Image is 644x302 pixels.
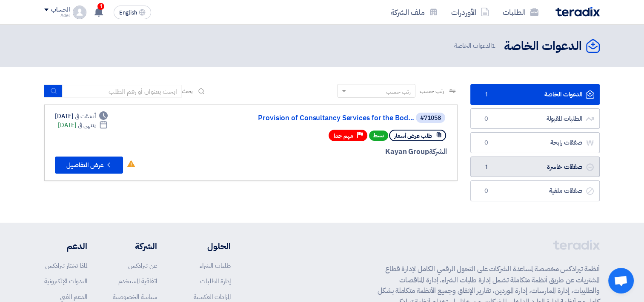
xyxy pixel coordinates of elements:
[114,6,151,19] button: English
[44,240,87,253] li: الدعم
[470,108,600,129] a: الطلبات المقبولة0
[481,187,491,195] span: 0
[118,276,157,286] a: اتفاقية المستخدم
[183,240,231,253] li: الحلول
[244,114,414,122] a: Provision of Consultancy Services for the Bod...
[60,292,87,302] a: الدعم الفني
[58,121,108,130] div: [DATE]
[369,131,388,141] span: نشط
[44,13,69,18] div: Adel
[470,132,600,153] a: صفقات رابحة0
[420,87,444,96] span: رتب حسب
[334,132,353,140] span: مهم جدا
[608,268,634,293] a: Open chat
[481,90,491,99] span: 1
[496,2,545,22] a: الطلبات
[200,261,231,270] a: طلبات الشراء
[119,10,137,16] span: English
[555,7,600,17] img: Teradix logo
[113,292,157,302] a: سياسة الخصوصية
[454,41,497,51] span: الدعوات الخاصة
[194,292,231,302] a: المزادات العكسية
[55,112,108,121] div: [DATE]
[113,240,157,253] li: الشركة
[242,146,447,157] div: Kayan Group
[75,112,95,121] span: أنشئت في
[394,132,432,140] span: طلب عرض أسعار
[73,6,86,19] img: profile_test.png
[481,115,491,123] span: 0
[128,261,157,270] a: عن تيرادكس
[384,2,444,22] a: ملف الشركة
[420,115,441,121] div: #71058
[492,41,495,50] span: 1
[45,261,87,270] a: لماذا تختار تيرادكس
[470,157,600,177] a: صفقات خاسرة1
[386,87,411,96] div: رتب حسب
[63,85,182,98] input: ابحث بعنوان أو رقم الطلب
[470,180,600,201] a: صفقات ملغية0
[429,146,447,157] span: الشركة
[481,139,491,147] span: 0
[200,276,231,286] a: إدارة الطلبات
[182,87,193,96] span: بحث
[51,6,69,14] div: الحساب
[444,2,496,22] a: الأوردرات
[97,3,104,10] span: 1
[78,121,95,130] span: ينتهي في
[481,163,491,171] span: 1
[470,84,600,105] a: الدعوات الخاصة1
[504,38,582,55] h2: الدعوات الخاصة
[55,157,123,174] button: عرض التفاصيل
[44,276,87,286] a: الندوات الإلكترونية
